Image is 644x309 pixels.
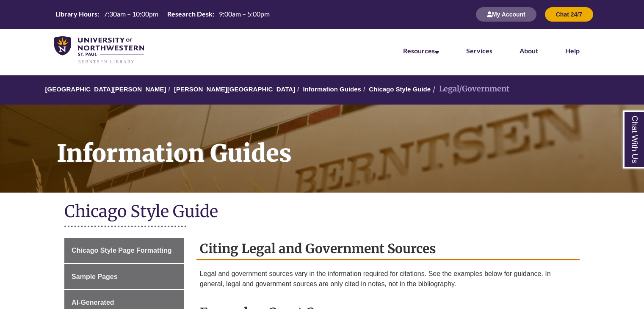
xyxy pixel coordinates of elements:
[369,86,431,93] a: Chicago Style Guide
[476,11,536,18] a: My Account
[72,247,171,254] span: Chicago Style Page Formatting
[466,47,492,55] a: Services
[104,10,158,18] span: 7:30am – 10:00pm
[64,201,580,223] h1: Chicago Style Guide
[52,9,100,19] th: Library Hours:
[72,273,118,280] span: Sample Pages
[200,269,576,289] p: Legal and government sources vary in the information required for citations. See the examples bel...
[431,83,509,95] li: Legal/Government
[545,7,593,22] button: Chat 24/7
[64,238,184,263] a: Chicago Style Page Formatting
[54,36,144,64] img: UNWSP Library Logo
[303,86,361,93] a: Information Guides
[520,47,538,55] a: About
[47,105,644,182] h1: Information Guides
[174,86,295,93] a: [PERSON_NAME][GEOGRAPHIC_DATA]
[72,299,114,306] span: AI-Generated
[565,47,580,55] a: Help
[164,9,216,19] th: Research Desk:
[64,264,184,290] a: Sample Pages
[52,9,273,19] table: Hours Today
[545,11,593,18] a: Chat 24/7
[52,9,273,19] a: Hours Today
[219,10,270,18] span: 9:00am – 5:00pm
[476,7,536,22] button: My Account
[196,238,580,260] h2: Citing Legal and Government Sources
[403,47,439,55] a: Resources
[45,86,166,93] a: [GEOGRAPHIC_DATA][PERSON_NAME]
